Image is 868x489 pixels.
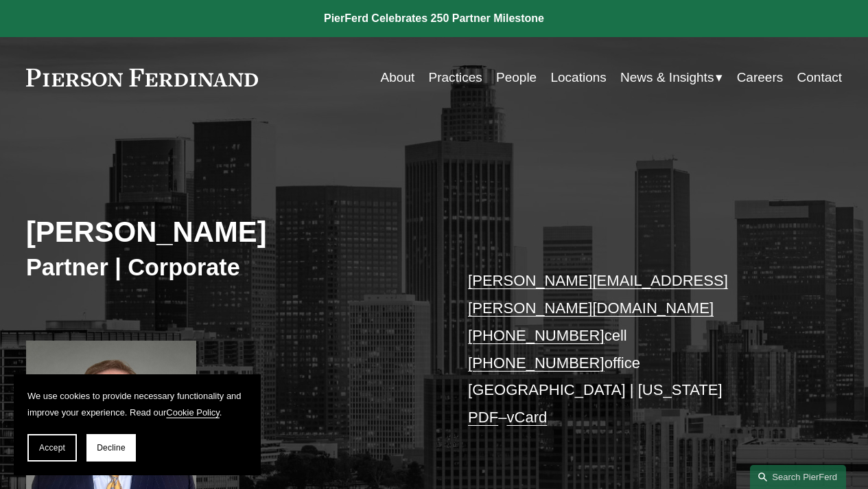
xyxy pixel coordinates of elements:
a: Cookie Policy [166,407,220,418]
a: Careers [737,65,784,91]
a: Contact [797,65,843,91]
a: Practices [429,65,482,91]
a: vCard [506,409,547,426]
h2: [PERSON_NAME] [26,215,434,250]
button: Decline [86,434,136,462]
h3: Partner | Corporate [26,253,434,282]
a: People [496,65,537,91]
span: Accept [39,443,65,453]
p: cell office [GEOGRAPHIC_DATA] | [US_STATE] – [468,267,808,431]
a: About [381,65,415,91]
a: PDF [468,409,498,426]
a: [PERSON_NAME][EMAIL_ADDRESS][PERSON_NAME][DOMAIN_NAME] [468,272,728,317]
span: News & Insights [620,66,714,89]
a: [PHONE_NUMBER] [468,327,605,344]
p: We use cookies to provide necessary functionality and improve your experience. Read our . [27,388,247,420]
section: Cookie banner [14,374,261,475]
a: Search this site [750,465,846,489]
a: folder dropdown [620,65,723,91]
span: Decline [97,443,126,453]
button: Accept [27,434,77,462]
a: [PHONE_NUMBER] [468,354,605,372]
a: Locations [550,65,606,91]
